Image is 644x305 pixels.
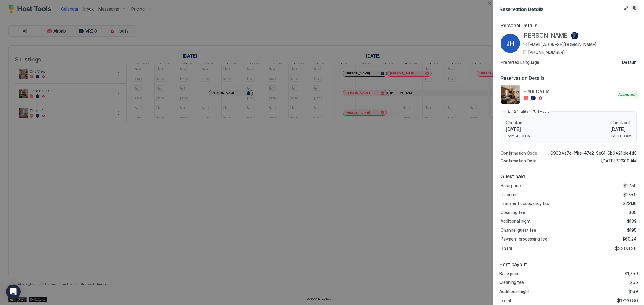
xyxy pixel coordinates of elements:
[501,219,531,224] span: Additional night
[550,150,637,156] span: 69384e7e-1fbe-47e2-9e81-6b94211de4d3
[499,280,524,285] span: Cleaning fee
[501,183,521,188] span: Base price
[522,32,570,39] span: [PERSON_NAME]
[628,289,638,294] span: $139
[630,280,638,285] span: $65
[615,245,637,251] span: $2203.28
[610,134,632,138] span: To 11:00 AM
[506,120,531,125] span: Check in
[524,88,614,94] span: Fleur De Lis
[499,261,638,267] span: Host payout
[501,236,547,242] span: Payment processing fee
[537,109,549,114] span: 1 Adult
[623,183,637,188] span: $1,759
[627,219,637,224] span: $139
[501,150,537,156] span: Confirmation Code
[501,85,520,104] div: listing image
[499,289,530,294] span: Additional night
[625,271,638,276] span: $1,759
[499,5,621,12] span: Reservation Details
[499,271,520,276] span: Base price
[6,285,21,299] div: Open Intercom Messenger
[622,60,637,65] span: Default
[601,158,637,164] span: [DATE] 7:12:00 AM
[501,22,637,28] span: Personal Details
[506,126,531,132] span: [DATE]
[512,109,528,114] span: 12 Nights
[501,201,549,206] span: Transient occupancy tax
[617,297,638,303] span: $1726.86
[610,126,632,132] span: [DATE]
[627,228,637,233] span: $195
[623,201,637,206] span: $221.18
[623,192,637,197] span: $175.9
[618,92,635,97] span: Accepted
[501,192,518,197] span: Discount
[629,210,637,215] span: $65
[528,42,596,47] span: [EMAIL_ADDRESS][DOMAIN_NAME]
[501,60,539,65] span: Preferred Language
[501,75,637,81] span: Reservation Details
[622,5,630,12] button: Edit reservation
[528,50,565,55] span: [PHONE_NUMBER]
[501,228,536,233] span: Channel guest fee
[622,236,637,242] span: $60.24
[507,39,514,48] span: JH
[631,5,638,12] button: Inbox
[501,158,537,164] span: Confirmation Date
[501,173,637,179] span: Guest paid
[501,210,525,215] span: Cleaning fee
[506,134,531,138] span: From 4:00 PM
[501,245,512,251] span: Total
[499,297,511,303] span: Total
[610,120,632,125] span: Check out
